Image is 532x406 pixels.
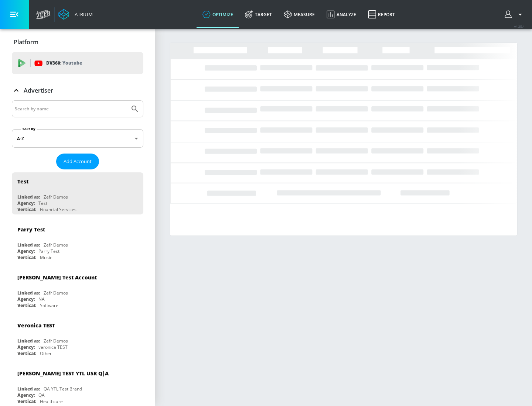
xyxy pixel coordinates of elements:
[17,194,40,200] div: Linked as:
[17,290,40,296] div: Linked as:
[44,290,68,296] div: Zefr Demos
[44,338,68,344] div: Zefr Demos
[12,172,143,214] div: TestLinked as:Zefr DemosAgency:TestVertical:Financial Services
[12,316,143,358] div: Veronica TESTLinked as:Zefr DemosAgency:veronica TESTVertical:Other
[17,248,35,254] div: Agency:
[12,220,143,262] div: Parry TestLinked as:Zefr DemosAgency:Parry TestVertical:Music
[12,80,143,101] div: Advertiser
[17,302,36,309] div: Vertical:
[514,24,525,28] span: v 4.25.4
[197,1,239,28] a: optimize
[17,398,36,405] div: Vertical:
[17,274,97,281] div: [PERSON_NAME] Test Account
[17,226,45,233] div: Parry Test
[38,392,45,398] div: QA
[38,248,59,254] div: Parry Test
[12,129,143,148] div: A-Z
[17,200,35,206] div: Agency:
[17,254,36,261] div: Vertical:
[17,392,35,398] div: Agency:
[24,86,53,94] p: Advertiser
[17,206,36,213] div: Vertical:
[321,1,362,28] a: Analyze
[17,370,109,377] div: [PERSON_NAME] TEST YTL USR Q|A
[362,1,401,28] a: Report
[38,344,68,350] div: veronica TEST
[72,11,93,18] div: Atrium
[44,242,68,248] div: Zefr Demos
[278,1,321,28] a: measure
[40,302,58,309] div: Software
[12,268,143,310] div: [PERSON_NAME] Test AccountLinked as:Zefr DemosAgency:NAVertical:Software
[239,1,278,28] a: Target
[62,59,82,67] p: Youtube
[15,104,127,114] input: Search by name
[17,350,36,357] div: Vertical:
[14,38,38,46] p: Platform
[38,200,47,206] div: Test
[58,9,93,20] a: Atrium
[12,32,143,52] div: Platform
[17,386,40,392] div: Linked as:
[38,296,45,302] div: NA
[17,338,40,344] div: Linked as:
[17,242,40,248] div: Linked as:
[17,296,35,302] div: Agency:
[44,194,68,200] div: Zefr Demos
[40,254,52,261] div: Music
[46,59,82,67] p: DV360:
[21,127,37,131] label: Sort By
[40,206,76,213] div: Financial Services
[40,350,52,357] div: Other
[56,154,99,169] button: Add Account
[17,178,28,185] div: Test
[44,386,82,392] div: QA YTL Test Brand
[64,157,92,166] span: Add Account
[12,52,143,74] div: DV360: Youtube
[40,398,63,405] div: Healthcare
[17,322,55,329] div: Veronica TEST
[17,344,35,350] div: Agency:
